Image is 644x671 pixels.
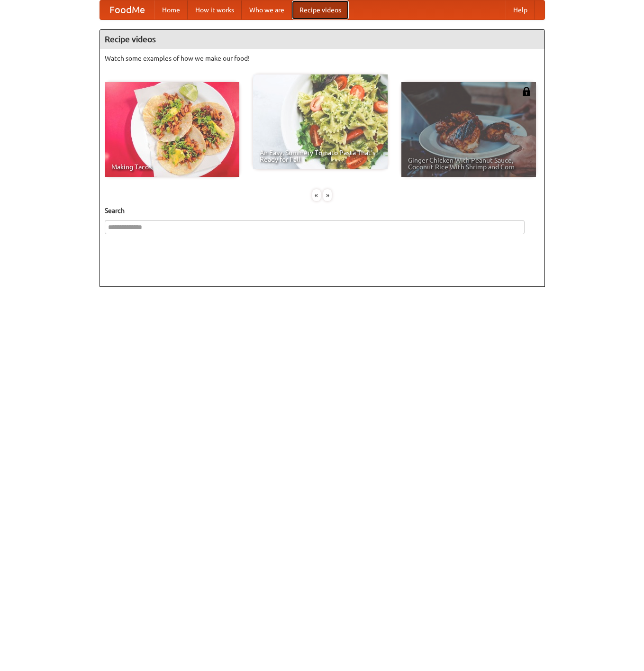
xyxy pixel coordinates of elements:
h4: Recipe videos [100,30,544,49]
a: Recipe videos [292,0,349,19]
a: How it works [188,0,242,19]
img: 483408.png [522,87,531,96]
a: Who we are [242,0,292,19]
div: « [312,189,321,201]
span: Making Tacos [111,164,233,170]
a: Making Tacos [105,82,239,177]
span: An Easy, Summery Tomato Pasta That's Ready for Fall [260,149,381,163]
a: Help [506,0,535,19]
h5: Search [105,206,540,215]
a: An Easy, Summery Tomato Pasta That's Ready for Fall [253,74,388,169]
a: FoodMe [100,0,154,19]
div: » [323,189,332,201]
p: Watch some examples of how we make our food! [105,54,540,63]
a: Home [154,0,188,19]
